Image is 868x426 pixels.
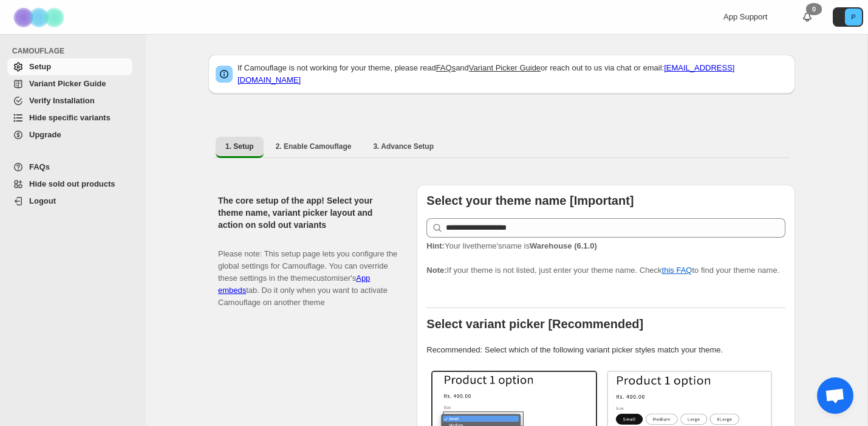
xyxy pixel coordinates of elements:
strong: Hint: [426,241,445,250]
p: Please note: This setup page lets you configure the global settings for Camouflage. You can overr... [218,236,397,309]
span: Upgrade [29,130,61,139]
div: 0 [806,3,822,15]
span: Variant Picker Guide [29,79,106,88]
b: Select your theme name [Important] [426,194,634,207]
span: Avatar with initials P [845,9,862,26]
a: Hide specific variants [7,109,132,126]
span: FAQs [29,162,50,171]
b: Select variant picker [Recommended] [426,317,643,331]
p: If Camouflage is not working for your theme, please read and or reach out to us via chat or email: [238,62,788,86]
a: Verify Installation [7,92,132,109]
span: 1. Setup [225,142,254,151]
span: CAMOUFLAGE [12,46,137,56]
a: FAQs [436,63,456,72]
img: Camouflage [10,1,70,34]
span: App Support [723,12,767,21]
a: FAQs [7,159,132,176]
a: Variant Picker Guide [7,75,132,92]
span: Hide sold out products [29,179,115,188]
p: If your theme is not listed, just enter your theme name. Check to find your theme name. [426,240,785,277]
span: Your live theme's name is [426,241,596,250]
a: Open chat [817,377,853,414]
a: Upgrade [7,126,132,143]
strong: Note: [426,266,446,275]
a: 0 [801,11,813,23]
a: Variant Picker Guide [469,63,541,72]
span: Hide specific variants [29,113,111,122]
span: Verify Installation [29,96,95,105]
text: P [851,13,855,21]
strong: Warehouse (6.1.0) [530,241,597,250]
span: Logout [29,196,56,205]
h2: The core setup of the app! Select your theme name, variant picker layout and action on sold out v... [218,194,397,231]
a: Setup [7,58,132,75]
span: Setup [29,62,51,71]
p: Recommended: Select which of the following variant picker styles match your theme. [426,344,785,356]
span: 2. Enable Camouflage [276,142,352,151]
button: Avatar with initials P [833,7,863,27]
a: this FAQ [662,266,692,275]
span: 3. Advance Setup [373,142,434,151]
a: Hide sold out products [7,176,132,193]
a: Logout [7,193,132,210]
